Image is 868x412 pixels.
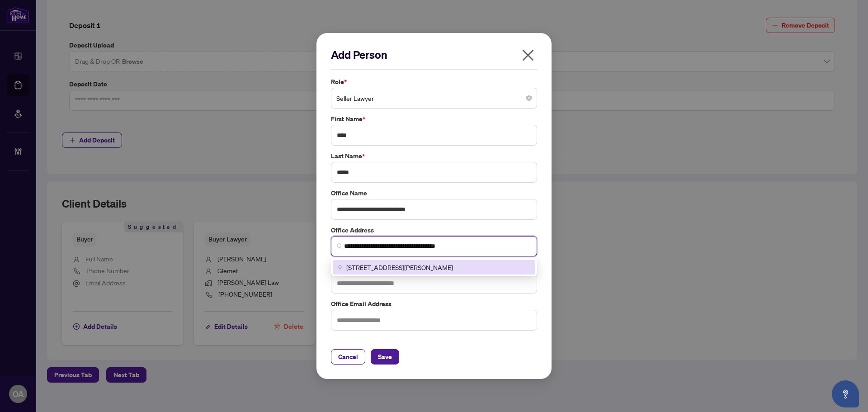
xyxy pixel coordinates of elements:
[378,350,392,364] span: Save
[331,349,365,365] button: Cancel
[346,262,453,272] span: [STREET_ADDRESS][PERSON_NAME]
[336,90,532,107] span: Seller Lawyer
[331,77,537,87] label: Role
[338,350,358,364] span: Cancel
[331,47,537,62] h2: Add Person
[331,151,537,161] label: Last Name
[331,299,537,309] label: Office Email Address
[331,114,537,124] label: First Name
[337,243,342,249] img: search_icon
[331,225,537,235] label: Office Address
[371,349,399,365] button: Save
[526,95,532,101] span: close-circle
[521,48,535,62] span: close
[832,380,859,407] button: Open asap
[331,188,537,198] label: Office Name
